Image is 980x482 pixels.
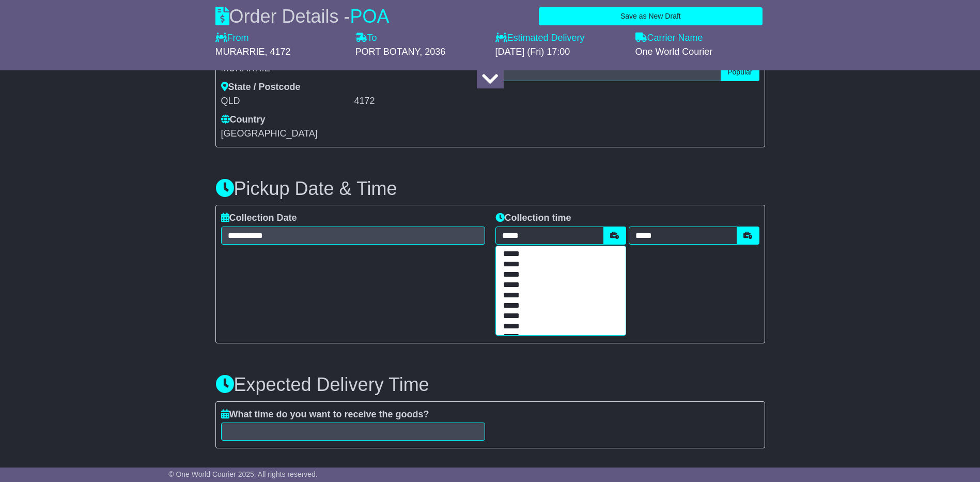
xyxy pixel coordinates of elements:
label: State / Postcode [221,82,301,93]
span: PORT BOTANY [355,47,420,57]
label: Carrier Name [635,33,703,44]
div: [DATE] (Fri) 17:00 [495,47,625,58]
label: Country [221,114,266,126]
a: MEDLOG NSW PTY LTD [427,466,532,477]
label: From [215,33,249,44]
div: 4172 [354,96,485,107]
span: MURARRIE [215,47,265,57]
label: What time do you want to receive the goods? [221,409,429,420]
label: Estimated Delivery [495,33,625,44]
label: To [355,33,377,44]
span: © One World Courier 2025. All rights reserved. [168,470,318,478]
span: POA [350,6,390,27]
h3: Pickup Date & Time [215,178,765,199]
span: [GEOGRAPHIC_DATA] [221,128,318,139]
span: , 2036 [419,47,445,57]
button: Save as New Draft [539,7,762,25]
span: , 4172 [265,47,291,57]
div: One World Courier [635,47,765,58]
h3: Expected Delivery Time [215,374,765,395]
label: Collection time [495,213,571,224]
div: QLD [221,96,352,107]
div: Order Details - [215,5,390,27]
label: Collection Date [221,213,297,224]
